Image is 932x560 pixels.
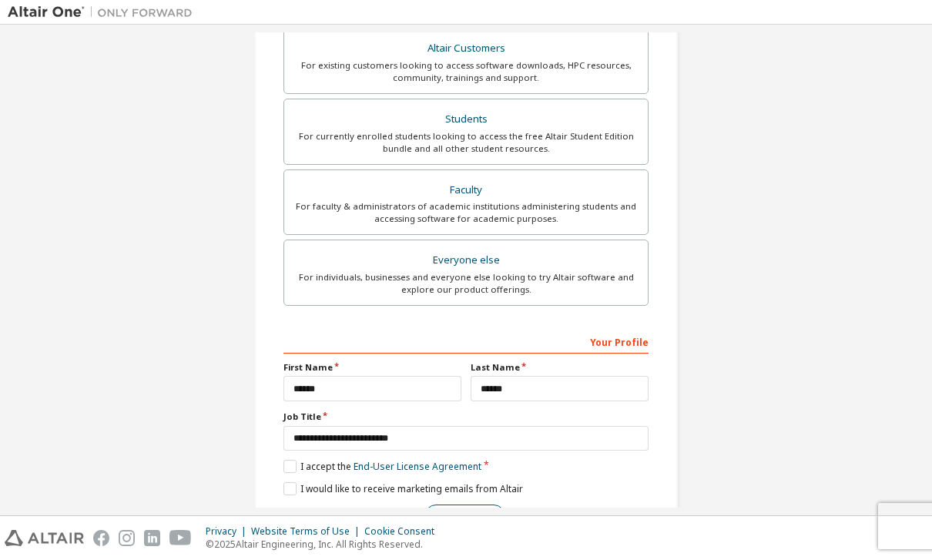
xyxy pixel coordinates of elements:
label: Last Name [471,361,649,374]
div: Website Terms of Use [251,525,364,538]
div: Privacy [206,525,251,538]
img: linkedin.svg [144,530,160,546]
img: youtube.svg [169,530,192,546]
div: Your Profile [283,329,649,354]
div: For existing customers looking to access software downloads, HPC resources, community, trainings ... [293,59,639,84]
img: Altair One [8,5,200,20]
div: Altair Customers [293,38,639,59]
label: Job Title [283,411,649,423]
label: I would like to receive marketing emails from Altair [283,482,523,495]
div: Everyone else [293,250,639,271]
p: © 2025 Altair Engineering, Inc. All Rights Reserved. [206,538,444,551]
img: facebook.svg [93,530,109,546]
div: For individuals, businesses and everyone else looking to try Altair software and explore our prod... [293,271,639,296]
div: Faculty [293,179,639,201]
img: instagram.svg [119,530,135,546]
div: Cookie Consent [364,525,444,538]
label: I accept the [283,460,481,473]
a: End-User License Agreement [354,460,481,473]
img: altair_logo.svg [5,530,84,546]
div: For faculty & administrators of academic institutions administering students and accessing softwa... [293,200,639,225]
div: For currently enrolled students looking to access the free Altair Student Edition bundle and all ... [293,130,639,155]
label: First Name [283,361,461,374]
button: Next [424,505,505,528]
div: Students [293,109,639,130]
